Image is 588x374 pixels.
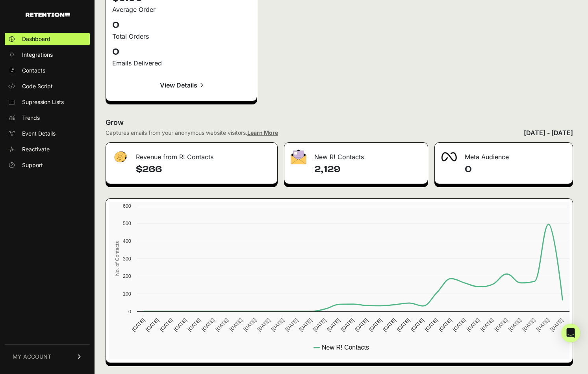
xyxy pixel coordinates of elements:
text: [DATE] [368,317,383,333]
span: MY ACCOUNT [13,353,51,361]
span: Contacts [22,67,45,74]
span: Dashboard [22,35,50,43]
p: 0 [112,19,250,32]
span: Integrations [22,51,53,59]
div: Open Intercom Messenger [561,324,580,342]
text: [DATE] [145,317,160,333]
div: Average Order [112,5,250,14]
text: [DATE] [521,317,536,333]
text: [DATE] [326,317,341,333]
text: [DATE] [423,317,439,333]
text: [DATE] [131,317,146,333]
text: [DATE] [507,317,523,333]
text: [DATE] [396,317,411,333]
a: View Details [112,76,250,95]
h4: $266 [136,163,271,176]
a: Learn More [247,129,278,136]
text: 500 [123,220,131,226]
text: [DATE] [312,317,327,333]
text: [DATE] [228,317,243,333]
a: Contacts [5,64,90,77]
span: Event Details [22,130,56,138]
img: fa-envelope-19ae18322b30453b285274b1b8af3d052b27d846a4fbe8435d1a52b978f639a2.png [291,149,306,164]
text: [DATE] [200,317,216,333]
text: 600 [123,203,131,209]
div: Total Orders [112,32,250,41]
text: [DATE] [214,317,230,333]
div: Emails Delivered [112,58,250,68]
text: 100 [123,291,131,297]
text: [DATE] [549,317,564,333]
text: 200 [123,273,131,279]
text: [DATE] [535,317,551,333]
span: Support [22,161,43,169]
span: Reactivate [22,145,50,153]
text: [DATE] [256,317,271,333]
p: 0 [112,46,250,58]
text: [DATE] [479,317,495,333]
div: [DATE] - [DATE] [524,128,573,138]
text: [DATE] [173,317,188,333]
div: Revenue from R! Contacts [106,143,277,166]
div: New R! Contacts [284,143,428,166]
img: Retention.com [26,13,70,17]
text: New R! Contacts [322,344,369,351]
text: [DATE] [410,317,425,333]
text: [DATE] [284,317,299,333]
text: [DATE] [242,317,258,333]
span: Supression Lists [22,98,64,106]
text: [DATE] [382,317,397,333]
a: Supression Lists [5,96,90,108]
text: 300 [123,256,131,262]
img: fa-dollar-13500eef13a19c4ab2b9ed9ad552e47b0d9fc28b02b83b90ba0e00f96d6372e9.png [112,149,128,165]
text: [DATE] [298,317,313,333]
text: [DATE] [438,317,453,333]
a: Dashboard [5,33,90,45]
text: [DATE] [158,317,174,333]
a: Code Script [5,80,90,93]
h4: 0 [465,163,566,176]
div: Captures emails from your anonymous website visitors. [106,129,278,137]
img: fa-meta-2f981b61bb99beabf952f7030308934f19ce035c18b003e963880cc3fabeebb7.png [441,152,457,162]
a: Support [5,159,90,171]
text: [DATE] [451,317,467,333]
a: Trends [5,112,90,124]
text: 400 [123,238,131,244]
div: Meta Audience [435,143,573,166]
h2: Grow [106,117,573,128]
text: [DATE] [466,317,481,333]
text: [DATE] [270,317,286,333]
a: Integrations [5,48,90,61]
a: MY ACCOUNT [5,344,90,368]
text: [DATE] [493,317,508,333]
span: Code Script [22,82,53,90]
text: [DATE] [340,317,355,333]
text: [DATE] [186,317,202,333]
span: Trends [22,114,40,122]
h4: 2,129 [314,163,421,176]
text: No. of Contacts [114,241,120,276]
a: Reactivate [5,143,90,156]
text: [DATE] [354,317,369,333]
text: 0 [128,309,131,314]
a: Event Details [5,127,90,140]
